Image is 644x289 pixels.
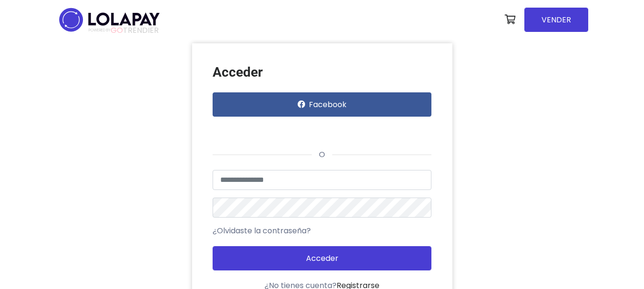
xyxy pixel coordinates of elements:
[524,8,588,32] a: VENDER
[208,120,324,140] iframe: Botón Iniciar sesión con Google
[213,246,431,270] button: Acceder
[312,149,332,160] span: o
[56,5,163,35] img: logo
[213,92,431,117] button: Facebook
[89,26,159,35] span: TRENDIER
[213,64,431,80] h3: Acceder
[213,225,311,237] a: ¿Olvidaste la contraseña?
[89,28,111,33] span: POWERED BY
[111,25,123,36] span: GO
